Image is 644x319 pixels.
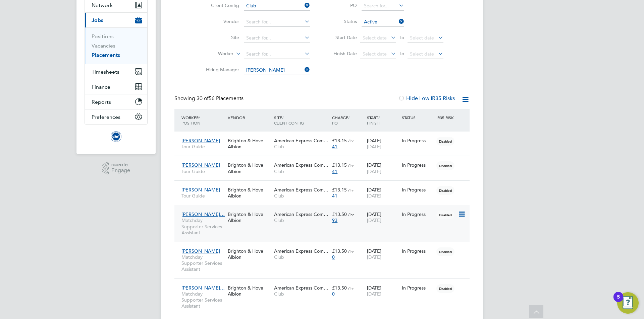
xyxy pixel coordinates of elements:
[201,67,239,73] label: Hiring Manager
[402,162,433,168] div: In Progress
[181,217,224,236] span: Matchday Supporter Services Assistant
[201,34,239,41] label: Site
[92,33,114,39] a: Positions
[348,286,354,291] span: / hr
[181,248,220,254] span: [PERSON_NAME]
[274,211,328,217] span: American Express Com…
[181,291,224,309] span: Matchday Supporter Services Assistant
[181,254,224,272] span: Matchday Supporter Services Assistant
[332,168,337,174] span: 41
[398,95,455,102] label: Hide Low IR35 Risks
[330,111,365,129] div: Charge
[348,187,354,192] span: / hr
[274,168,329,174] span: Club
[367,291,381,297] span: [DATE]
[332,187,347,193] span: £13.15
[197,95,244,102] span: 56 Placements
[226,159,272,177] div: Brighton & Hove Albion
[363,51,387,57] span: Select date
[348,138,354,143] span: / hr
[111,162,130,168] span: Powered by
[226,208,272,227] div: Brighton & Hove Albion
[274,291,329,297] span: Club
[362,17,404,27] input: Select one
[180,158,470,164] a: [PERSON_NAME]Tour GuideBrighton & Hove AlbionAmerican Express Com…Club£13.15 / hr41[DATE][DATE]In...
[363,35,387,41] span: Select date
[435,111,458,124] div: IR35 Risk
[367,193,381,199] span: [DATE]
[348,212,354,217] span: / hr
[367,144,381,150] span: [DATE]
[85,131,148,142] a: Go to home page
[180,208,470,213] a: [PERSON_NAME]…Matchday Supporter Services AssistantBrighton & Hove AlbionAmerican Express Com…Clu...
[367,168,381,174] span: [DATE]
[226,183,272,202] div: Brighton & Hove Albion
[332,138,347,144] span: £13.15
[244,50,310,59] input: Search for...
[365,208,400,227] div: [DATE]
[85,94,147,109] button: Reports
[332,211,347,217] span: £13.50
[332,115,350,126] span: / PO
[85,79,147,94] button: Finance
[181,187,220,193] span: [PERSON_NAME]
[274,138,328,144] span: American Express Com…
[332,217,337,223] span: 93
[332,248,347,254] span: £13.50
[436,284,454,293] span: Disabled
[402,138,433,144] div: In Progress
[617,292,639,314] button: Open Resource Center, 5 new notifications
[274,193,329,199] span: Club
[400,111,435,124] div: Status
[327,18,357,24] label: Status
[436,137,454,146] span: Disabled
[410,35,434,41] span: Select date
[111,131,121,142] img: brightonandhovealbion-logo-retina.png
[92,99,111,105] span: Reports
[365,245,400,263] div: [DATE]
[365,183,400,202] div: [DATE]
[226,111,272,124] div: Vendor
[226,282,272,300] div: Brighton & Hove Albion
[111,168,130,173] span: Engage
[332,285,347,291] span: £13.50
[274,162,328,168] span: American Express Com…
[436,247,454,256] span: Disabled
[274,187,328,193] span: American Express Com…
[274,248,328,254] span: American Express Com…
[244,33,310,43] input: Search for...
[92,84,110,90] span: Finance
[181,211,225,217] span: [PERSON_NAME]…
[244,17,310,27] input: Search for...
[174,95,245,102] div: Showing
[195,51,233,57] label: Worker
[181,162,220,168] span: [PERSON_NAME]
[102,162,130,175] a: Powered byEngage
[181,285,225,291] span: [PERSON_NAME]…
[365,282,400,300] div: [DATE]
[180,244,470,250] a: [PERSON_NAME]Matchday Supporter Services AssistantBrighton & Hove AlbionAmerican Express Com…Club...
[436,186,454,195] span: Disabled
[85,64,147,79] button: Timesheets
[226,134,272,153] div: Brighton & Hove Albion
[181,168,224,174] span: Tour Guide
[181,193,224,199] span: Tour Guide
[197,95,209,102] span: 30 of
[617,297,620,306] div: 5
[397,49,406,58] span: To
[327,51,357,57] label: Finish Date
[92,114,120,120] span: Preferences
[332,193,337,199] span: 41
[201,18,239,24] label: Vendor
[180,183,470,189] a: [PERSON_NAME]Tour GuideBrighton & Hove AlbionAmerican Express Com…Club£13.15 / hr41[DATE][DATE]In...
[436,211,454,219] span: Disabled
[365,111,400,129] div: Start
[402,211,433,217] div: In Progress
[362,1,404,11] input: Search for...
[180,281,470,287] a: [PERSON_NAME]…Matchday Supporter Services AssistantBrighton & Hove AlbionAmerican Express Com…Clu...
[272,111,330,129] div: Site
[436,161,454,170] span: Disabled
[274,115,304,126] span: / Client Config
[365,159,400,177] div: [DATE]
[92,69,119,75] span: Timesheets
